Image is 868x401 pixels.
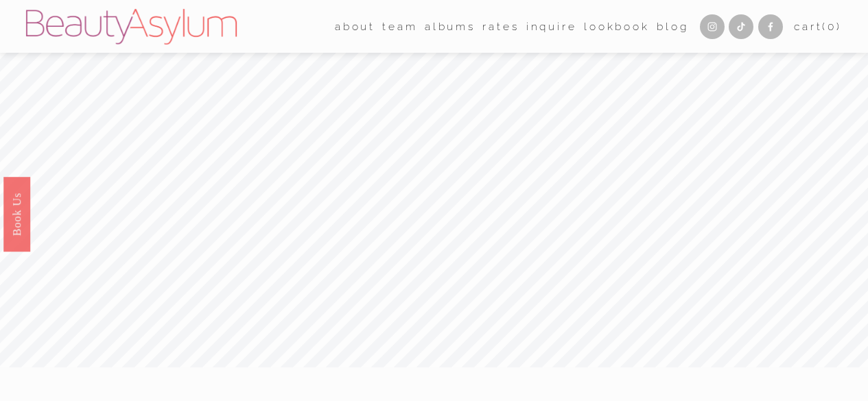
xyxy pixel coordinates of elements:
img: Beauty Asylum | Bridal Hair &amp; Makeup Charlotte &amp; Atlanta [26,9,237,45]
a: folder dropdown [382,16,417,37]
a: Book Us [3,176,30,251]
a: Inquire [526,16,577,37]
span: 0 [828,20,836,33]
a: Lookbook [584,16,650,37]
span: about [335,17,375,36]
a: 0 items in cart [794,17,842,36]
a: folder dropdown [335,16,375,37]
a: Rates [482,16,519,37]
span: team [382,17,417,36]
a: albums [425,16,476,37]
a: TikTok [729,14,753,39]
span: ( ) [822,20,842,33]
a: Instagram [700,14,725,39]
a: Facebook [758,14,783,39]
a: Blog [657,16,688,37]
